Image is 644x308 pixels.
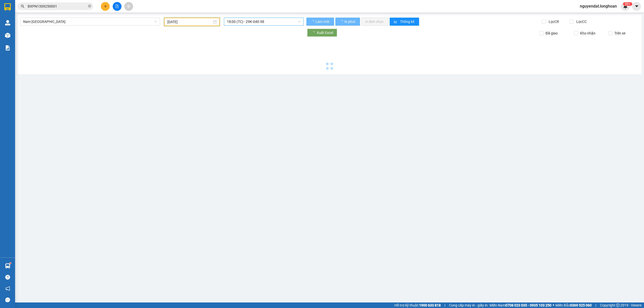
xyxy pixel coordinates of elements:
[505,303,551,307] strong: 0708 023 035 - 0935 103 250
[306,18,334,26] button: Làm mới
[576,3,621,9] span: nguyendat.longhoan
[4,3,11,11] img: logo-vxr
[5,263,10,269] img: warehouse-icon
[547,19,560,24] span: Lọc CR
[167,19,212,25] input: 12/09/2025
[335,18,360,26] button: In phơi
[227,18,301,25] span: 18:00 (TC) - 29K-040.98
[544,30,560,36] span: Đã giao
[115,5,119,8] span: file-add
[124,2,133,11] button: aim
[339,20,344,23] span: loading
[21,5,24,8] span: search
[113,2,122,11] button: file-add
[419,303,441,307] strong: 1900 633 818
[623,2,632,6] sup: 398
[344,19,356,24] span: In phơi
[553,304,554,306] span: ⚪️
[10,262,11,264] sup: 1
[555,302,592,308] span: Miền Bắc
[623,4,628,9] img: icon-new-feature
[394,302,441,308] span: Hỗ trợ kỹ thuật:
[632,2,641,11] button: caret-down
[5,45,10,51] img: solution-icon
[361,18,389,26] button: In đơn chọn
[595,302,596,308] span: |
[578,30,597,36] span: Kho nhận
[315,19,330,24] span: Làm mới
[490,302,551,308] span: Miền Nam
[88,5,91,8] span: close-circle
[88,4,91,9] span: close-circle
[394,20,398,24] span: bar-chart
[311,31,317,34] span: loading
[310,20,315,23] span: loading
[104,5,107,8] span: plus
[9,20,84,28] strong: (Công Ty TNHH Chuyển Phát Nhanh Bảo An - MST: 0109597835)
[10,7,83,19] strong: BIÊN NHẬN VẬN CHUYỂN BẢO AN EXPRESS
[317,30,333,35] span: Xuất Excel
[570,303,592,307] strong: 0369 525 060
[5,286,10,291] span: notification
[28,4,87,9] input: Tìm tên, số ĐT hoặc mã đơn
[307,29,337,37] button: Xuất Excel
[101,2,110,11] button: plus
[449,302,488,308] span: Cung cấp máy in - giấy in:
[616,303,620,307] span: copyright
[5,297,10,302] span: message
[23,18,157,25] span: Nam Trung Bắc QL1A
[445,302,445,308] span: |
[400,19,415,24] span: Thống kê
[5,20,10,25] img: warehouse-icon
[127,5,130,8] span: aim
[5,275,10,280] span: question-circle
[634,4,639,9] span: caret-down
[574,19,587,24] span: Lọc CC
[5,33,10,38] img: warehouse-icon
[612,30,627,36] span: Trên xe
[10,30,83,49] span: [PHONE_NUMBER] - [DOMAIN_NAME]
[390,18,419,26] button: bar-chartThống kê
